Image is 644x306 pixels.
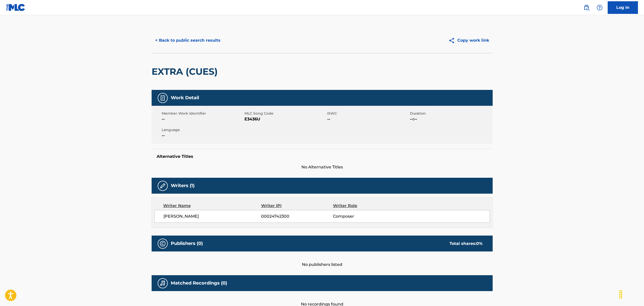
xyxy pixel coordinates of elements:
h5: Writers (1) [171,183,194,189]
div: Writer IPI [261,203,333,209]
button: < Back to public search results [152,34,224,47]
button: Copy work link [445,34,493,47]
span: Member Work Identifier [162,111,243,116]
a: Log In [608,1,638,14]
h2: EXTRA (CUES) [152,66,220,77]
span: Duration [410,111,491,116]
img: Work Detail [160,95,166,101]
span: --:-- [410,116,491,122]
div: Writer Role [333,203,398,209]
iframe: Chat Widget [619,282,644,306]
img: MLC Logo [6,4,25,11]
div: Help [595,3,605,13]
span: Composer [333,213,398,219]
img: Copy work link [449,37,457,44]
span: ISWC [327,111,409,116]
span: -- [162,133,243,139]
span: -- [327,116,409,122]
div: No publishers listed [152,251,493,268]
h5: Publishers (0) [171,241,203,246]
h5: Matched Recordings (0) [171,280,227,286]
div: Total shares: [450,241,483,247]
a: Public Search [581,3,592,13]
img: Writers [160,183,166,189]
span: No Alternative Titles [152,164,493,170]
span: E3436U [244,116,326,122]
img: Matched Recordings [160,280,166,286]
span: Language [162,127,243,133]
img: search [583,5,590,11]
span: [PERSON_NAME] [163,213,261,219]
div: Drag [617,287,625,302]
span: MLC Song Code [244,111,326,116]
img: Publishers [160,241,166,247]
h5: Work Detail [171,95,199,101]
span: -- [162,116,243,122]
div: Writer Name [163,203,261,209]
span: 0 % [476,241,483,246]
span: 00024742300 [261,213,333,219]
h5: Alternative Titles [157,154,488,159]
img: help [597,5,603,11]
